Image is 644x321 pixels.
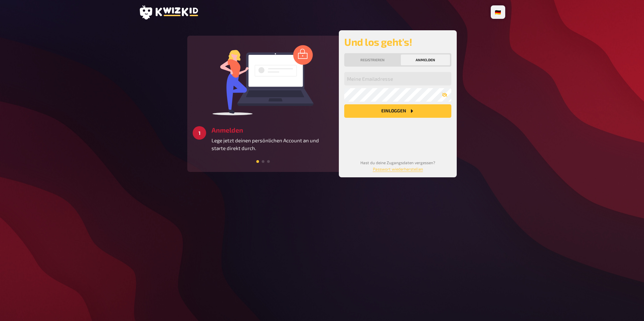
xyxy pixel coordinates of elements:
[213,45,314,115] img: log in
[344,36,451,48] h2: Und los geht's!
[346,55,399,65] button: Registrieren
[373,167,423,171] a: Passwort wiederherstellen
[212,126,333,134] h3: Anmelden
[492,7,504,17] li: 🇩🇪
[344,104,451,118] button: Einloggen
[193,126,206,140] div: 1
[212,137,333,152] p: Lege jetzt deinen persönlichen Account an und starte direkt durch.
[344,72,451,85] input: Meine Emailadresse
[360,160,435,171] small: Hast du deine Zugangsdaten vergessen?
[401,55,450,65] button: Anmelden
